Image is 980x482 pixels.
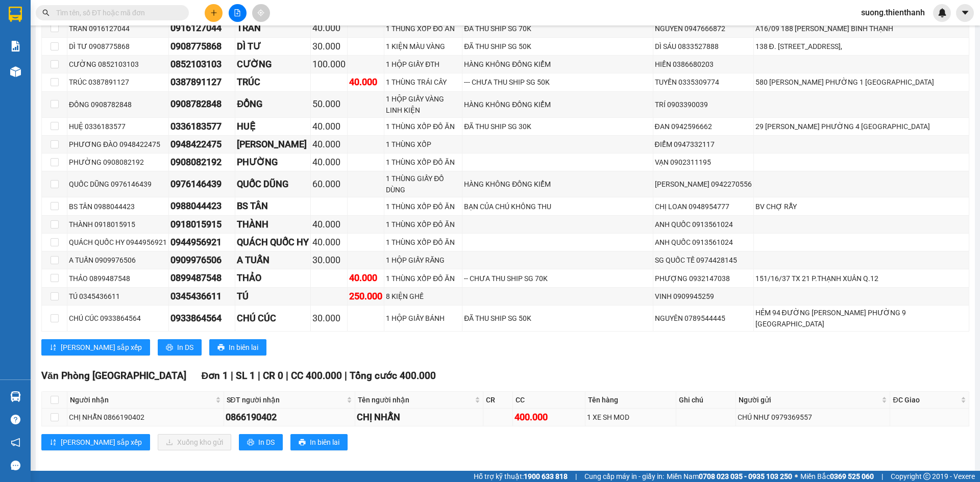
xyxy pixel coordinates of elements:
div: A TUẤN 0909976506 [69,255,167,266]
div: CHỊ NHẪN 0866190402 [69,412,222,423]
div: 40.000 [312,119,346,134]
div: NGUYÊN 0789544445 [655,313,752,324]
span: | [345,370,347,382]
button: sort-ascending[PERSON_NAME] sắp xếp [41,434,150,450]
span: Hỗ trợ kỹ thuật: [474,471,568,482]
td: 0908082192 [169,154,235,171]
span: CR 0 [263,370,283,382]
img: logo-vxr [9,7,22,22]
span: search [42,9,50,16]
span: [PERSON_NAME] sắp xếp [61,437,142,448]
span: Văn Phòng [GEOGRAPHIC_DATA] [50,18,149,40]
span: sort-ascending [50,439,57,447]
th: Tên hàng [585,392,676,409]
div: 40.000 [312,235,346,249]
span: CÔNG SỰ VĨNH THUẬN [50,54,131,82]
span: sort-ascending [50,344,57,352]
div: 0908082192 [170,155,233,169]
div: THÀNH 0918015915 [69,219,167,230]
div: ĐÃ THU SHIP SG 70K [464,23,651,34]
div: 151/16/37 TX 21 P.THẠNH XUÂN Q.12 [755,273,967,284]
div: HÀNG KHÔNG ĐỒNG KIỂM [464,59,651,70]
div: 1 THÙNG XỐP ĐỒ ĂN [386,201,460,212]
div: TRÍ 0903390039 [655,99,752,110]
button: aim [252,4,270,22]
td: 0916127044 [169,19,235,37]
td: DÌ TƯ [235,38,311,56]
div: BS TÂN [237,199,309,213]
span: Tên người nhận [358,394,473,405]
div: A TUẤN [237,253,309,267]
th: CC [513,392,585,409]
span: question-circle [11,415,20,424]
span: | [575,471,577,482]
span: In DS [258,437,275,448]
th: Ghi chú [676,392,736,409]
div: 1 THÙNG XỐP ĐỒ ĂN [386,219,460,230]
span: suong.thienthanh [853,6,933,19]
div: 1 THÙNG TRÁI CÂY [386,77,460,88]
div: TÚ [237,289,309,303]
span: ĐC Giao [893,394,959,405]
div: 1 HỘP GIẤY BÁNH [386,313,460,324]
span: copyright [923,473,930,480]
div: BV CHỢ RẪY [755,201,967,212]
td: THÀNH [235,216,311,234]
button: printerIn biên lai [290,434,348,450]
div: 400.000 [514,410,583,424]
span: caret-down [961,8,970,17]
td: THẢO [235,269,311,287]
td: 0988044423 [169,197,235,215]
td: 0909976506 [169,251,235,269]
span: Văn Phòng [GEOGRAPHIC_DATA] [41,370,186,382]
div: 1 HỘP GIẤY VÀNG LINH KIỆN [386,93,460,116]
span: [PERSON_NAME] sắp xếp [61,342,142,353]
button: caret-down [956,4,974,22]
div: 1 THÙNG XỐP ĐỒ ĂN [386,121,460,132]
div: 0908775868 [170,39,233,54]
div: PHƯỢNG 0932147038 [655,273,752,284]
div: [PERSON_NAME] [237,137,309,151]
div: DÌ SÁU 0833527888 [655,41,752,52]
div: QUỐC DŨNG 0976146439 [69,179,167,190]
div: 1 THÙNG XỐP [386,139,460,150]
div: 40.000 [349,271,382,285]
div: 0918015915 [170,217,233,232]
div: 580 [PERSON_NAME] PHƯỜNG 1 [GEOGRAPHIC_DATA] [755,77,967,88]
div: ĐÃ THU SHIP SG 30K [464,121,651,132]
td: 0933864564 [169,306,235,332]
div: TRÚC 0387891127 [69,77,167,88]
div: QUÁCH QUỐC HY 0944956921 [69,237,167,248]
span: | [258,370,260,382]
span: | [286,370,288,382]
div: ANH QUỐC 0913561024 [655,219,752,230]
div: 40.000 [312,21,346,35]
div: TRÂN [237,21,309,35]
span: | [231,370,233,382]
div: 8 KIỆN GHẾ [386,291,460,302]
img: warehouse-icon [10,391,21,402]
span: Đơn 1 [202,370,229,382]
div: TRÂN 0916127044 [69,23,167,34]
span: file-add [234,9,241,16]
span: printer [299,439,306,447]
td: PHƯỜNG [235,154,311,171]
strong: ĐC: [50,54,131,82]
td: 0918015915 [169,216,235,234]
td: BS TÂN [235,197,311,215]
strong: 1900 633 818 [524,472,568,480]
img: solution-icon [10,41,21,52]
div: HÀNG KHÔNG ĐỒNG KIỂM [464,179,651,190]
div: --- CHƯA THU SHIP SG 50K [464,77,651,88]
div: HÀNG KHÔNG ĐỒNG KIỂM [464,99,651,110]
div: THẢO [237,271,309,285]
span: | [881,471,883,482]
div: BẠN CỦA CHÚ KHÔNG THU [464,201,651,212]
td: 0899487548 [169,269,235,287]
div: CHÚ NHƯ 0979369557 [738,412,889,423]
div: PHƯƠNG ĐÀO 0948422475 [69,139,167,150]
td: 0336183577 [169,118,235,136]
div: HUỆ 0336183577 [69,121,167,132]
th: CR [483,392,512,409]
button: plus [205,4,223,22]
